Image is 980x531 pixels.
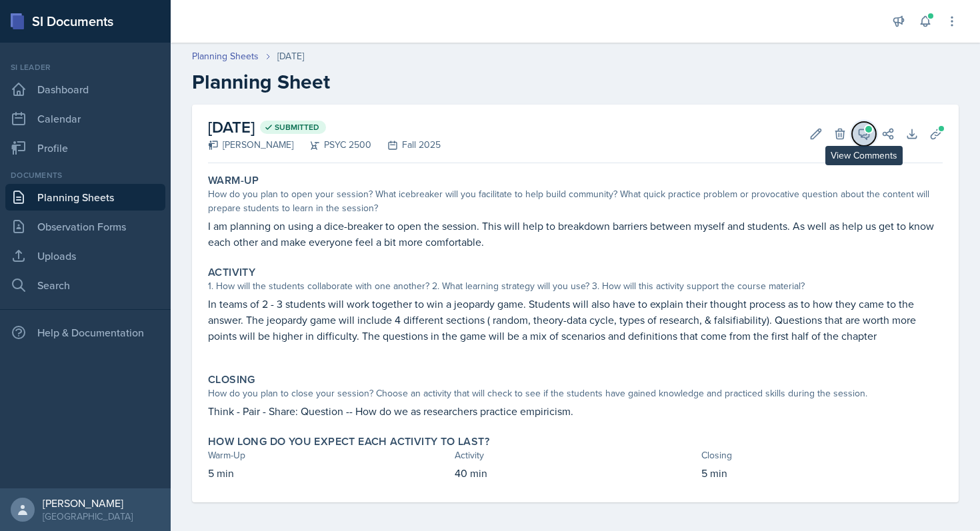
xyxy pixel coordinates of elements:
button: View Comments [852,122,876,146]
p: 5 min [208,465,449,481]
div: 1. How will the students collaborate with one another? 2. What learning strategy will you use? 3.... [208,279,943,293]
div: [DATE] [277,49,304,63]
h2: [DATE] [208,115,441,139]
div: Activity [455,448,696,462]
div: Help & Documentation [5,319,165,346]
div: PSYC 2500 [293,138,371,152]
div: Fall 2025 [371,138,441,152]
a: Observation Forms [5,213,165,240]
label: Closing [208,373,255,386]
label: How long do you expect each activity to last? [208,435,489,448]
a: Calendar [5,105,165,132]
span: Submitted [275,122,319,133]
a: Planning Sheets [5,184,165,211]
p: 40 min [455,465,696,481]
div: How do you plan to close your session? Choose an activity that will check to see if the students ... [208,386,943,400]
div: Warm-Up [208,448,449,462]
p: Think - Pair - Share: Question -- How do we as researchers practice empiricism. [208,403,943,419]
div: Si leader [5,61,165,73]
p: In teams of 2 - 3 students will work together to win a jeopardy game. Students will also have to ... [208,296,943,344]
h2: Planning Sheet [192,70,959,94]
div: [PERSON_NAME] [208,138,293,152]
div: How do you plan to open your session? What icebreaker will you facilitate to help build community... [208,187,943,215]
div: [PERSON_NAME] [43,496,133,510]
a: Profile [5,135,165,161]
label: Warm-Up [208,174,259,187]
a: Dashboard [5,76,165,103]
a: Uploads [5,243,165,269]
div: [GEOGRAPHIC_DATA] [43,510,133,523]
a: Planning Sheets [192,49,259,63]
p: I am planning on using a dice-breaker to open the session. This will help to breakdown barriers b... [208,218,943,250]
div: Closing [701,448,943,462]
div: Documents [5,169,165,181]
a: Search [5,272,165,298]
p: 5 min [701,465,943,481]
label: Activity [208,266,255,279]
